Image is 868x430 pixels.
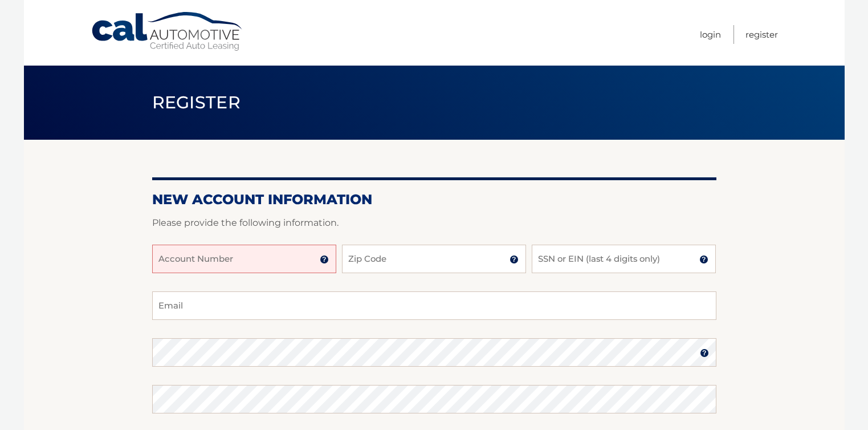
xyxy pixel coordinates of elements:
[699,255,708,264] img: tooltip.svg
[700,348,709,358] img: tooltip.svg
[91,11,244,52] a: Cal Automotive
[152,245,336,273] input: Account Number
[510,255,519,264] img: tooltip.svg
[745,25,778,44] a: Register
[152,215,716,231] p: Please provide the following information.
[532,245,716,273] input: SSN or EIN (last 4 digits only)
[320,255,329,264] img: tooltip.svg
[342,245,526,273] input: Zip Code
[152,92,241,113] span: Register
[700,25,721,44] a: Login
[152,191,716,208] h2: New Account Information
[152,291,716,320] input: Email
